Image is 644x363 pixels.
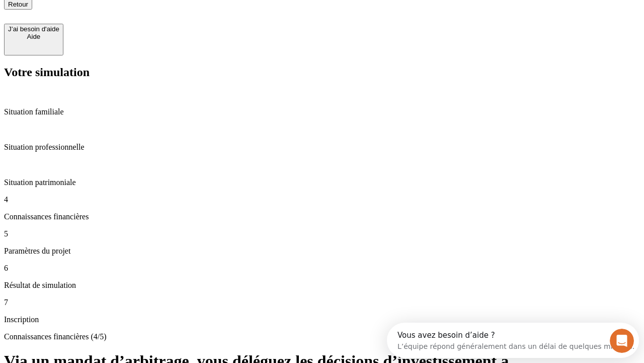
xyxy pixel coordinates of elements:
[4,107,640,116] p: Situation familiale
[4,264,640,273] p: 6
[610,329,634,353] iframe: Intercom live chat
[4,212,640,221] p: Connaissances financières
[8,1,28,8] span: Retour
[4,143,640,152] p: Situation professionnelle
[4,24,63,55] button: J’ai besoin d'aideAide
[4,195,640,204] p: 4
[4,332,640,341] p: Connaissances financières (4/5)
[4,178,640,187] p: Situation patrimoniale
[4,66,640,79] h2: Votre simulation
[4,298,640,307] p: 7
[11,17,248,27] div: L’équipe répond généralement dans un délai de quelques minutes.
[8,25,59,33] div: J’ai besoin d'aide
[4,229,640,238] p: 5
[387,323,639,358] iframe: Intercom live chat discovery launcher
[8,33,59,40] div: Aide
[4,315,640,324] p: Inscription
[4,247,640,256] p: Paramètres du projet
[11,9,248,17] div: Vous avez besoin d’aide ?
[4,4,277,32] div: Ouvrir le Messenger Intercom
[4,281,640,290] p: Résultat de simulation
